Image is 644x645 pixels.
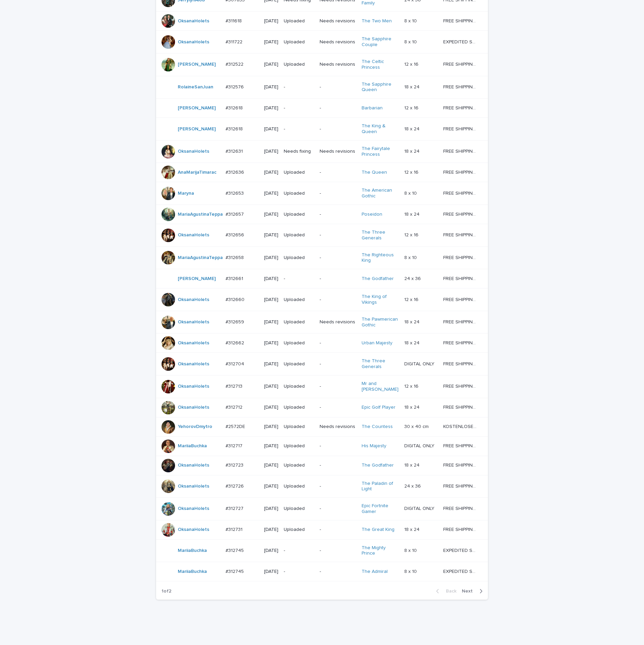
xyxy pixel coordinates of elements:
a: [PERSON_NAME] [178,126,216,132]
p: Uploaded [284,361,314,367]
p: FREE SHIPPING - preview in 1-2 business days, after your approval delivery will take 5-10 b.d. [443,168,478,175]
p: FREE SHIPPING - preview in 1-2 business days, after your approval delivery will take 5-10 b.d. [443,125,478,132]
tr: MariiaBuchka #312745#312745 [DATE]--The Mighty Prince 8 x 108 x 10 EXPEDITED SHIPPING - preview i... [156,539,488,562]
span: Back [442,589,456,594]
tr: OksanaHolets #312660#312660 [DATE]Uploaded-The King of Vikings 12 x 1612 x 16 FREE SHIPPING - pre... [156,288,488,311]
p: 18 x 24 [404,83,421,90]
p: - [320,506,356,512]
a: OksanaHolets [178,463,209,468]
p: #312726 [226,482,245,489]
p: Needs revisions [320,39,356,45]
p: Uploaded [284,170,314,175]
tr: MariiaBuchka #312717#312717 [DATE]Uploaded-His Majesty DIGITAL ONLYDIGITAL ONLY FREE SHIPPING - p... [156,436,488,456]
a: The Fairytale Princess [362,146,399,157]
p: [DATE] [264,84,278,90]
p: #312704 [226,360,245,367]
a: The Godfather [362,276,394,282]
p: [DATE] [264,319,278,325]
p: [DATE] [264,255,278,261]
p: [DATE] [264,424,278,430]
a: OksanaHolets [178,506,209,512]
a: OksanaHolets [178,39,209,45]
p: #312745 [226,546,245,554]
p: 8 x 10 [404,567,418,575]
p: FREE SHIPPING - preview in 1-2 business days, after your approval delivery will take 5-10 b.d. [443,382,478,389]
p: #312713 [226,382,244,389]
p: Uploaded [284,18,314,24]
tr: OksanaHolets #312723#312723 [DATE]Uploaded-The Godfather 18 x 2418 x 24 FREE SHIPPING - preview i... [156,456,488,475]
tr: OksanaHolets #312712#312712 [DATE]Uploaded-Epic Golf Player 18 x 2418 x 24 FREE SHIPPING - previe... [156,398,488,417]
tr: Maryna #312653#312653 [DATE]Uploaded-The American Gothic 8 x 108 x 10 FREE SHIPPING - preview in ... [156,182,488,205]
p: FREE SHIPPING - preview in 1-2 business days, after your approval delivery will take 5-10 b.d. [443,210,478,217]
a: MariiaBuchka [178,443,207,449]
span: Next [462,589,477,594]
p: 12 x 16 [404,382,420,389]
a: Mr and [PERSON_NAME] [362,381,399,392]
a: The Righteous King [362,252,399,264]
p: #312745 [226,567,245,575]
p: - [284,105,314,111]
p: 24 x 36 [404,482,422,489]
p: FREE SHIPPING - preview in 1-2 business days, after your approval delivery will take 5-10 b.d. [443,504,478,512]
tr: OksanaHolets #312731#312731 [DATE]Uploaded-The Great King 18 x 2418 x 24 FREE SHIPPING - preview ... [156,520,488,539]
a: AnaMarijaTimarac [178,170,216,175]
p: FREE SHIPPING - preview in 1-2 business days, after your approval delivery will take 5-10 b.d. [443,461,478,468]
a: The Countess [362,424,393,430]
p: Needs revisions [320,18,356,24]
tr: OksanaHolets #312727#312727 [DATE]Uploaded-Epic Fortnite Gamer DIGITAL ONLYDIGITAL ONLY FREE SHIP... [156,498,488,520]
p: DIGITAL ONLY [404,360,436,367]
a: The American Gothic [362,188,399,199]
p: #312662 [226,339,245,346]
p: [DATE] [264,443,278,449]
a: OksanaHolets [178,527,209,533]
a: [PERSON_NAME] [178,276,216,282]
a: Poseidon [362,212,382,217]
a: MariaAgustinaTeppa [178,255,223,261]
p: [DATE] [264,569,278,575]
p: Uploaded [284,384,314,389]
p: Uploaded [284,405,314,410]
p: #2572DE [226,423,246,430]
p: FREE SHIPPING - preview in 1-2 business days, after your approval delivery will take 5-10 b.d. [443,318,478,325]
p: #312656 [226,231,245,238]
tr: [PERSON_NAME] #312522#312522 [DATE]UploadedNeeds revisionsThe Celtic Princess 12 x 1612 x 16 FREE... [156,53,488,76]
p: Needs revisions [320,149,356,154]
a: OksanaHolets [178,149,209,154]
a: OksanaHolets [178,361,209,367]
p: [DATE] [264,297,278,303]
p: - [320,384,356,389]
p: #312657 [226,210,245,217]
a: His Majesty [362,443,386,449]
p: Uploaded [284,39,314,45]
a: The Celtic Princess [362,59,399,70]
tr: [PERSON_NAME] #312661#312661 [DATE]--The Godfather 24 x 3624 x 36 FREE SHIPPING - preview in 1-2 ... [156,269,488,288]
p: 18 x 24 [404,147,421,154]
p: - [320,212,356,217]
p: Uploaded [284,424,314,430]
p: FREE SHIPPING - preview in 1-2 business days, after your approval delivery will take 5-10 b.d. [443,231,478,238]
p: 12 x 16 [404,231,420,238]
a: [PERSON_NAME] [178,105,216,111]
p: [DATE] [264,39,278,45]
p: - [320,527,356,533]
a: Urban Majesty [362,340,392,346]
p: Uploaded [284,255,314,261]
p: 8 x 10 [404,546,418,554]
p: 18 x 24 [404,125,421,132]
tr: OksanaHolets #312656#312656 [DATE]Uploaded-The Three Generals 12 x 1612 x 16 FREE SHIPPING - prev... [156,224,488,246]
p: #312717 [226,442,244,449]
p: #312731 [226,525,244,533]
p: Uploaded [284,483,314,489]
p: - [320,483,356,489]
p: Uploaded [284,527,314,533]
a: The Admiral [362,569,388,575]
p: [DATE] [264,149,278,154]
p: - [320,569,356,575]
a: Maryna [178,191,194,196]
p: Uploaded [284,319,314,325]
p: #312522 [226,60,245,67]
p: 18 x 24 [404,525,421,533]
p: [DATE] [264,62,278,67]
tr: MariaAgustinaTeppa #312657#312657 [DATE]Uploaded-Poseidon 18 x 2418 x 24 FREE SHIPPING - preview ... [156,205,488,224]
tr: YehorovDmytro #2572DE#2572DE [DATE]UploadedNeeds revisionsThe Countess 30 x 40 cm30 x 40 cm KOSTE... [156,417,488,436]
